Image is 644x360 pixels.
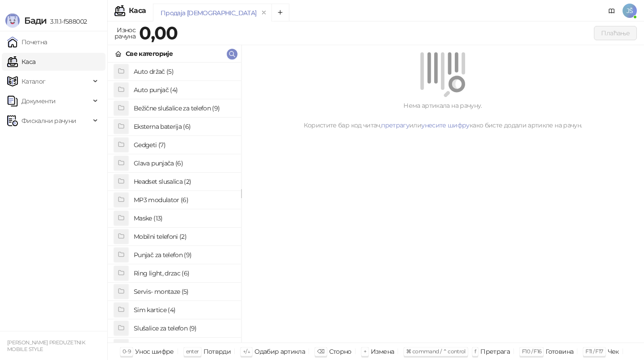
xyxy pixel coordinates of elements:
[623,4,637,18] span: JŠ
[186,348,199,355] span: enter
[134,64,234,79] h4: Auto držač (5)
[24,15,47,26] span: Бади
[21,112,76,130] span: Фискални рачуни
[406,348,466,355] span: ⌘ command / ⌃ control
[7,53,35,71] a: Каса
[475,348,476,355] span: f
[134,248,234,262] h4: Punjač za telefon (9)
[113,24,137,42] div: Износ рачуна
[134,211,234,225] h4: Maske (13)
[126,49,173,59] div: Све категорије
[203,346,231,357] div: Потврди
[7,33,47,51] a: Почетна
[605,4,619,18] a: Документација
[134,229,234,244] h4: Mobilni telefoni (2)
[522,348,541,355] span: F10 / F16
[594,26,637,40] button: Плаћање
[381,121,409,129] a: претрагу
[129,7,146,14] div: Каса
[317,348,324,355] span: ⌫
[134,174,234,189] h4: Headset slusalica (2)
[135,346,174,357] div: Унос шифре
[271,4,289,21] button: Add tab
[134,119,234,134] h4: Eksterna baterija (6)
[252,101,633,130] div: Нема артикала на рачуну. Користите бар код читач, или како бисте додали артикле на рачун.
[546,346,573,357] div: Готовина
[585,348,603,355] span: F11 / F17
[364,348,366,355] span: +
[134,101,234,115] h4: Bežične slušalice za telefon (9)
[329,346,352,357] div: Сторно
[7,339,85,352] small: [PERSON_NAME] PREDUZETNIK MOBILE STYLE
[421,121,470,129] a: унесите шифру
[134,156,234,170] h4: Glava punjača (6)
[134,266,234,280] h4: Ring light, drzac (6)
[243,348,250,355] span: ↑/↓
[608,346,619,357] div: Чек
[371,346,394,357] div: Измена
[21,92,55,110] span: Документи
[47,17,87,25] span: 3.11.1-f588002
[161,8,256,18] div: Продаја [DEMOGRAPHIC_DATA]
[480,346,510,357] div: Претрага
[134,303,234,317] h4: Sim kartice (4)
[139,22,178,44] strong: 0,00
[108,63,241,343] div: grid
[134,193,234,207] h4: MP3 modulator (6)
[134,339,234,354] h4: Staklo za telefon (7)
[123,348,131,355] span: 0-9
[134,83,234,97] h4: Auto punjač (4)
[5,13,20,28] img: Logo
[134,284,234,299] h4: Servis- montaze (5)
[254,346,305,357] div: Одабир артикла
[21,72,46,90] span: Каталог
[134,321,234,335] h4: Slušalice za telefon (9)
[134,138,234,152] h4: Gedgeti (7)
[258,9,270,17] button: remove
